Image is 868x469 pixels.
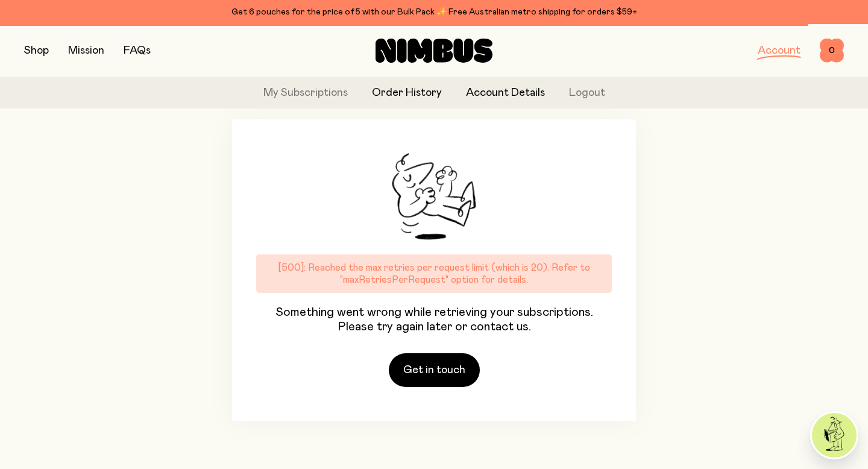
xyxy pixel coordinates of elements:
a: Mission [68,45,104,56]
a: Account Details [466,85,545,101]
button: Logout [569,85,605,101]
a: Get in touch [389,353,480,387]
a: Account [758,45,800,56]
div: [500]: Reached the max retries per request limit (which is 20). Refer to "maxRetriesPerRequest" o... [256,254,612,293]
button: 0 [820,39,844,63]
a: FAQs [124,45,151,56]
a: My Subscriptions [263,85,348,101]
div: Get 6 pouches for the price of 5 with our Bulk Pack ✨ Free Australian metro shipping for orders $59+ [24,5,844,19]
a: Order History [372,85,442,101]
span: Something went wrong while retrieving your subscriptions. Please try again later or contact us. [256,305,612,334]
img: agent [812,413,857,458]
